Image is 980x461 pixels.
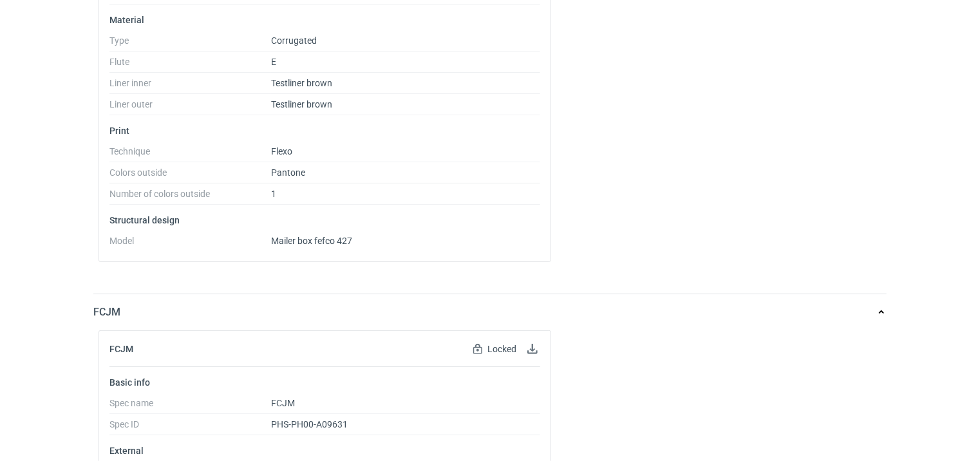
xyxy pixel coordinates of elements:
[271,236,352,246] span: Mailer box fefco 427
[109,15,540,25] p: Material
[109,398,271,414] dt: Spec name
[109,344,133,354] h2: FCJM
[109,236,271,251] dt: Model
[271,419,348,429] span: PHS-PH00-A09631
[271,57,276,67] span: E
[109,78,271,94] dt: Liner inner
[271,146,292,156] span: Flexo
[109,377,540,388] p: Basic info
[271,167,305,178] span: Pantone
[109,57,271,73] dt: Flute
[271,189,276,199] span: 1
[109,446,540,456] p: External
[109,189,271,205] dt: Number of colors outside
[271,35,317,46] span: Corrugated
[109,126,540,136] p: Print
[109,35,271,52] dt: Type
[470,341,520,357] div: Locked
[109,419,271,435] dt: Spec ID
[109,99,271,115] dt: Liner outer
[271,398,295,408] span: FCJM
[271,78,332,88] span: Testliner brown
[525,341,540,357] button: Download specification
[271,99,332,109] span: Testliner brown
[109,215,540,225] p: Structural design
[109,167,271,183] dt: Colors outside
[109,146,271,162] dt: Technique
[93,305,120,320] p: FCJM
